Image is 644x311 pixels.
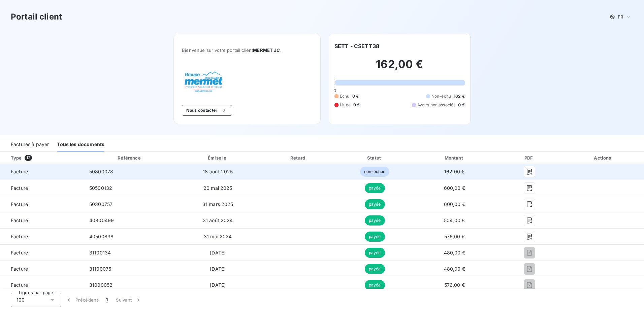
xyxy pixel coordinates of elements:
[89,250,111,255] span: 31100134
[444,185,465,191] span: 600,00 €
[5,249,78,256] span: Facture
[360,167,389,177] span: non-échue
[444,282,465,288] span: 576,00 €
[253,47,280,53] span: MERMET JC
[17,297,25,303] span: 100
[177,154,258,161] div: Émise le
[5,233,78,240] span: Facture
[444,266,465,272] span: 480,00 €
[454,93,465,99] span: 162 €
[5,217,78,224] span: Facture
[7,154,83,161] div: Type
[118,155,140,161] div: Référence
[339,154,411,161] div: Statut
[11,137,49,151] div: Factures à payer
[5,201,78,208] span: Facture
[11,11,62,23] h3: Portail client
[203,185,232,191] span: 20 mai 2025
[89,201,112,207] span: 50300757
[352,93,359,99] span: 0 €
[210,266,226,272] span: [DATE]
[57,137,104,151] div: Tous les documents
[417,102,456,108] span: Avoirs non associés
[261,154,335,161] div: Retard
[5,185,78,192] span: Facture
[444,217,465,223] span: 504,00 €
[106,297,108,303] span: 1
[182,105,232,116] button: Nous contacter
[365,248,385,258] span: payée
[444,250,465,255] span: 480,00 €
[365,215,385,226] span: payée
[89,217,114,223] span: 40800499
[89,169,113,174] span: 50800078
[498,154,561,161] div: PDF
[340,93,350,99] span: Échu
[334,42,379,50] h6: SETT - CSETT38
[203,169,233,174] span: 18 août 2025
[204,234,232,239] span: 31 mai 2024
[444,169,464,174] span: 162,00 €
[182,47,312,53] span: Bienvenue sur votre portail client .
[431,93,451,99] span: Non-échu
[182,69,225,94] img: Company logo
[365,264,385,274] span: payée
[89,266,111,272] span: 31100075
[210,250,226,255] span: [DATE]
[340,102,351,108] span: Litige
[365,232,385,242] span: payée
[5,168,78,175] span: Facture
[618,14,623,20] span: FR
[25,155,32,161] span: 12
[89,282,112,288] span: 31000052
[89,234,114,239] span: 40500838
[365,280,385,290] span: payée
[89,185,112,191] span: 50500132
[353,102,360,108] span: 0 €
[202,201,233,207] span: 31 mars 2025
[333,88,336,93] span: 0
[365,183,385,193] span: payée
[5,282,78,288] span: Facture
[444,234,465,239] span: 576,00 €
[414,154,495,161] div: Montant
[210,282,226,288] span: [DATE]
[102,293,112,307] button: 1
[61,293,102,307] button: Précédent
[5,266,78,272] span: Facture
[203,217,233,223] span: 31 août 2024
[365,199,385,209] span: payée
[334,58,465,78] h2: 162,00 €
[112,293,146,307] button: Suivant
[458,102,464,108] span: 0 €
[444,201,465,207] span: 600,00 €
[564,154,643,161] div: Actions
